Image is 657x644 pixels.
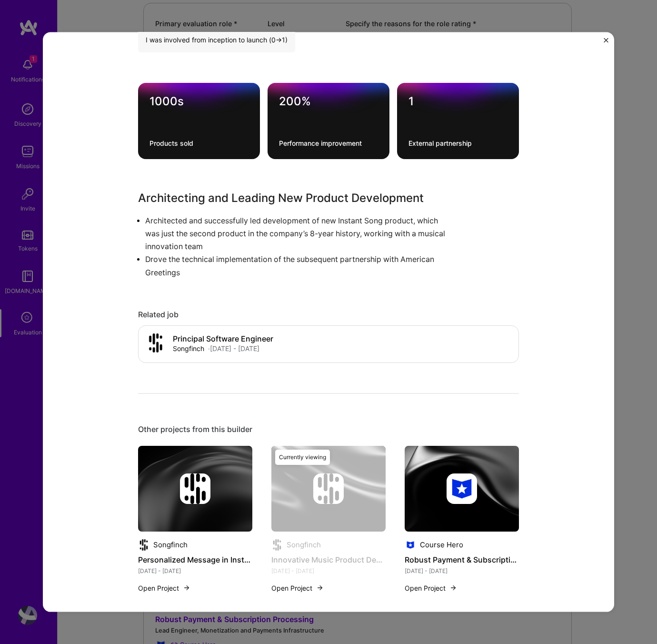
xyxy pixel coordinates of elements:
p: Drove the technical implementation of the subsequent partnership with American Greetings [145,253,448,279]
h4: Principal Software Engineer [173,334,273,343]
button: Open Project [271,583,324,593]
div: 200% [279,94,378,108]
div: · [DATE] - [DATE] [208,343,259,353]
img: arrow-right [316,584,324,592]
h4: Robust Payment & Subscription Processing [405,553,519,565]
button: Open Project [405,583,457,593]
div: External partnership [408,138,508,147]
img: Company logo [138,539,149,550]
img: cover [271,445,386,531]
button: Open Project [138,583,190,593]
div: Performance improvement [279,138,378,147]
img: Company logo [405,539,416,550]
img: cover [138,445,252,531]
img: cover [405,445,519,531]
h4: Personalized Message in Instant Song [138,553,252,565]
p: Architected and successfully led development of new Instant Song product, which was just the seco... [145,214,448,253]
h3: Architecting and Leading New Product Development [138,189,448,206]
img: arrow-right [449,584,457,592]
div: [DATE] - [DATE] [138,565,252,575]
div: Course Hero [420,540,463,550]
div: 1000s [149,94,249,108]
div: I was involved from inception to launch (0 -> 1) [138,27,295,52]
div: Products sold [149,138,249,147]
div: Songfinch [153,540,188,550]
div: Related job [138,309,519,319]
img: arrow-right [183,584,190,592]
div: 1 [408,94,508,108]
div: Other projects from this builder [138,424,519,434]
img: Company logo [180,473,210,503]
div: [DATE] - [DATE] [405,565,519,575]
button: Close [604,38,608,48]
img: Company logo [447,473,477,503]
div: Currently viewing [275,449,330,464]
div: Songfinch [173,343,204,353]
img: Company logo [146,333,165,352]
